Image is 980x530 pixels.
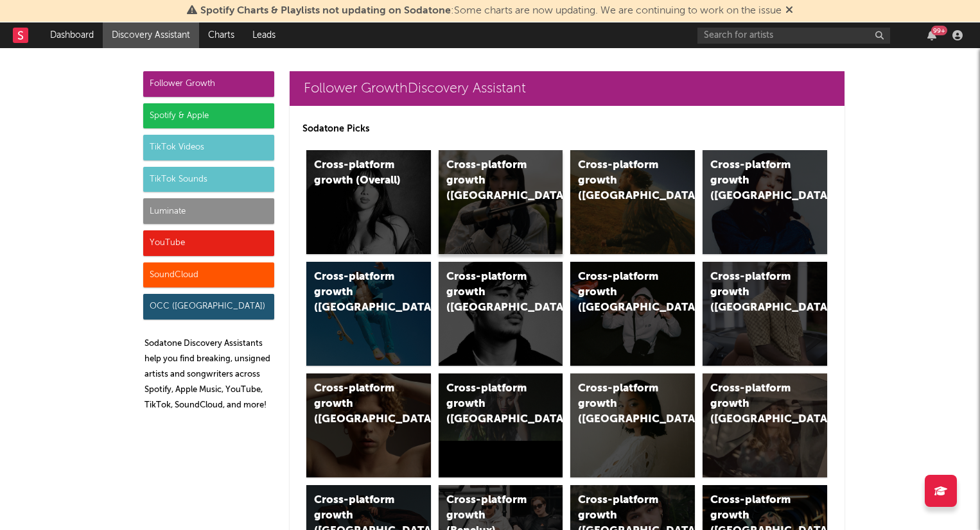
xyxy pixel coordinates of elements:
div: Spotify & Apple [143,103,274,129]
div: Cross-platform growth ([GEOGRAPHIC_DATA]) [446,269,534,316]
a: Cross-platform growth ([GEOGRAPHIC_DATA]) [703,373,827,477]
div: 99 + [931,26,947,35]
a: Discovery Assistant [103,22,199,48]
input: Search for artists [697,28,890,44]
a: Dashboard [41,22,103,48]
span: Spotify Charts & Playlists not updating on Sodatone [200,6,451,16]
a: Cross-platform growth ([GEOGRAPHIC_DATA]) [703,150,827,254]
button: 99+ [927,30,936,40]
div: Cross-platform growth ([GEOGRAPHIC_DATA]) [710,269,798,316]
a: Cross-platform growth ([GEOGRAPHIC_DATA]) [570,373,695,477]
div: Cross-platform growth ([GEOGRAPHIC_DATA]) [446,381,534,427]
div: Cross-platform growth ([GEOGRAPHIC_DATA]) [314,269,401,316]
div: Cross-platform growth ([GEOGRAPHIC_DATA]/GSA) [578,269,665,316]
a: Leads [243,22,284,48]
a: Cross-platform growth ([GEOGRAPHIC_DATA]/GSA) [570,262,695,366]
a: Cross-platform growth (Overall) [306,150,431,254]
a: Follower GrowthDiscovery Assistant [290,71,844,106]
span: Dismiss [785,6,793,16]
a: Cross-platform growth ([GEOGRAPHIC_DATA]) [703,262,827,366]
div: Cross-platform growth ([GEOGRAPHIC_DATA]) [578,381,665,427]
a: Cross-platform growth ([GEOGRAPHIC_DATA]) [439,373,563,477]
div: Cross-platform growth ([GEOGRAPHIC_DATA]) [710,381,798,427]
div: Cross-platform growth ([GEOGRAPHIC_DATA]) [710,158,798,204]
a: Cross-platform growth ([GEOGRAPHIC_DATA]) [570,150,695,254]
a: Cross-platform growth ([GEOGRAPHIC_DATA]) [439,262,563,366]
div: Cross-platform growth ([GEOGRAPHIC_DATA]) [446,158,534,204]
div: OCC ([GEOGRAPHIC_DATA]) [143,294,274,320]
div: Cross-platform growth ([GEOGRAPHIC_DATA]) [314,381,401,427]
div: SoundCloud [143,262,274,288]
div: YouTube [143,230,274,256]
a: Cross-platform growth ([GEOGRAPHIC_DATA]) [439,150,563,254]
a: Cross-platform growth ([GEOGRAPHIC_DATA]) [306,373,431,477]
div: Follower Growth [143,71,274,97]
a: Cross-platform growth ([GEOGRAPHIC_DATA]) [306,262,431,366]
span: : Some charts are now updating. We are continuing to work on the issue [200,6,782,16]
p: Sodatone Discovery Assistants help you find breaking, unsigned artists and songwriters across Spo... [144,336,274,413]
div: TikTok Videos [143,135,274,160]
div: TikTok Sounds [143,167,274,192]
a: Charts [199,22,243,48]
div: Luminate [143,198,274,224]
p: Sodatone Picks [302,121,832,137]
div: Cross-platform growth ([GEOGRAPHIC_DATA]) [578,158,665,204]
div: Cross-platform growth (Overall) [314,158,401,189]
